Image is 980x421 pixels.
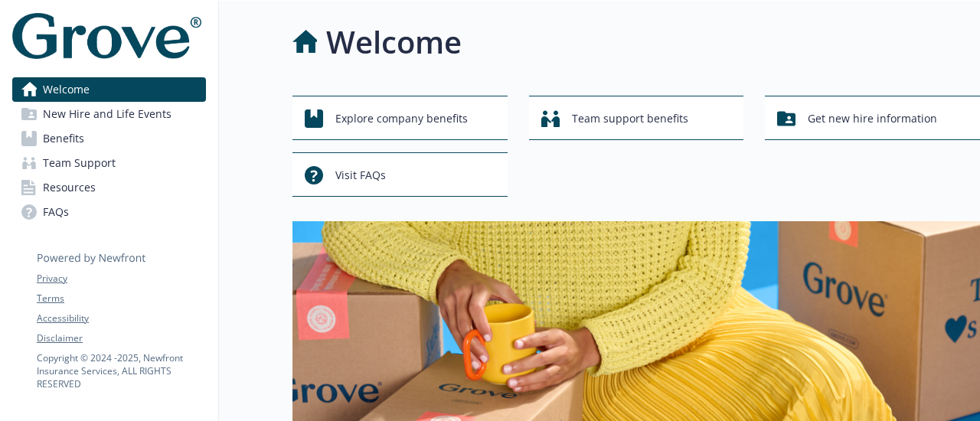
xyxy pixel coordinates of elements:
[37,292,205,305] a: Terms
[43,126,84,151] span: Benefits
[765,96,980,140] button: Get new hire information
[335,104,468,133] span: Explore company benefits
[43,102,171,126] span: New Hire and Life Events
[12,200,206,224] a: FAQs
[37,351,205,390] p: Copyright © 2024 - 2025 , Newfront Insurance Services, ALL RIGHTS RESERVED
[37,312,205,325] a: Accessibility
[335,161,386,190] span: Visit FAQs
[12,175,206,200] a: Resources
[326,19,462,65] h1: Welcome
[292,152,508,197] button: Visit FAQs
[292,96,508,140] button: Explore company benefits
[12,126,206,151] a: Benefits
[12,151,206,175] a: Team Support
[43,175,96,200] span: Resources
[808,104,937,133] span: Get new hire information
[12,77,206,102] a: Welcome
[37,272,205,286] a: Privacy
[37,331,205,345] a: Disclaimer
[572,104,688,133] span: Team support benefits
[529,96,744,140] button: Team support benefits
[43,151,116,175] span: Team Support
[43,77,90,102] span: Welcome
[43,200,69,224] span: FAQs
[12,102,206,126] a: New Hire and Life Events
